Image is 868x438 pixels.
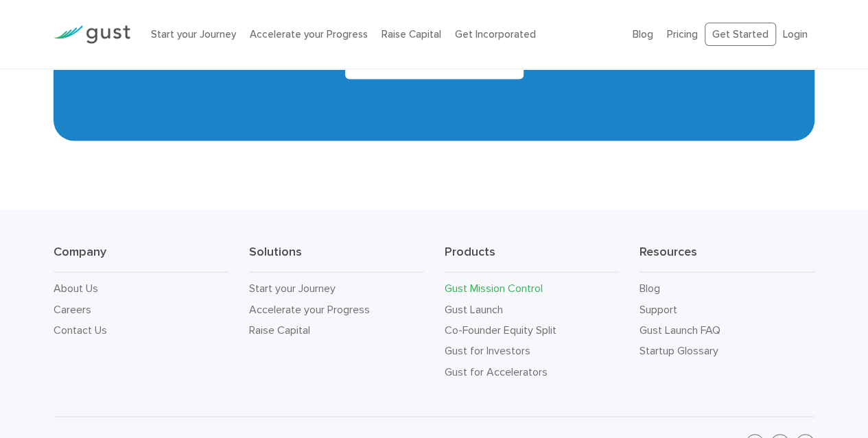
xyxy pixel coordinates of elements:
[445,323,556,336] a: Co-Founder Equity Split
[445,281,543,294] a: Gust Mission Control
[445,365,548,378] a: Gust for Accelerators
[783,28,808,40] a: Login
[633,28,653,40] a: Blog
[249,281,336,294] a: Start your Journey
[640,343,718,356] a: Startup Glossary
[455,28,536,40] a: Get Incorporated
[640,243,814,272] h3: Resources
[54,243,228,272] h3: Company
[250,28,368,40] a: Accelerate your Progress
[705,23,776,47] a: Get Started
[249,243,424,272] h3: Solutions
[54,323,107,336] a: Contact Us
[640,281,660,294] a: Blog
[151,28,236,40] a: Start your Journey
[54,302,91,315] a: Careers
[667,28,698,40] a: Pricing
[54,281,98,294] a: About Us
[249,302,370,315] a: Accelerate your Progress
[445,343,530,356] a: Gust for Investors
[249,323,310,336] a: Raise Capital
[445,243,620,272] h3: Products
[54,25,130,44] img: Gust Logo
[382,28,441,40] a: Raise Capital
[640,323,720,336] a: Gust Launch FAQ
[445,302,503,315] a: Gust Launch
[640,302,677,315] a: Support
